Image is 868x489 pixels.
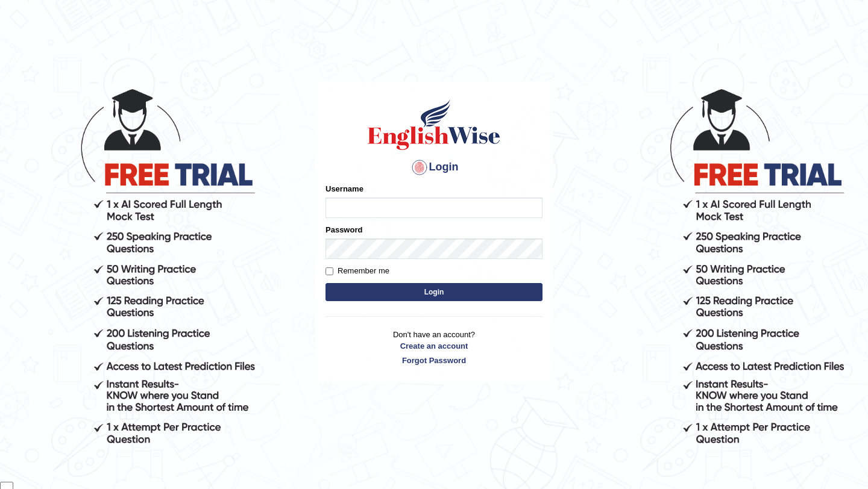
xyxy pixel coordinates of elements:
[325,355,542,366] a: Forgot Password
[325,340,542,352] a: Create an account
[325,283,542,301] button: Login
[365,98,503,152] img: Logo of English Wise sign in for intelligent practice with AI
[325,158,542,177] h4: Login
[325,224,362,235] label: Password
[325,329,542,366] p: Don't have an account?
[325,183,363,195] label: Username
[325,267,333,275] input: Remember me
[325,265,389,277] label: Remember me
